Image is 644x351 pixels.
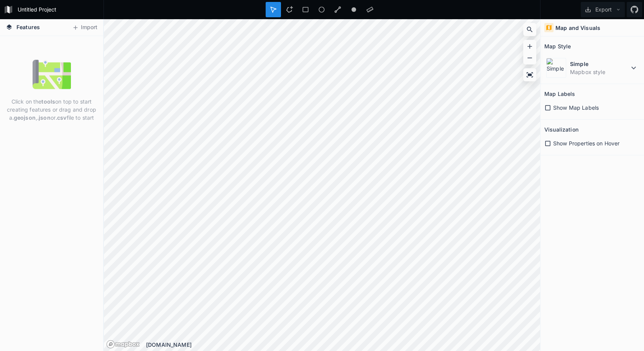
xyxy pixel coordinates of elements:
strong: tools [41,98,55,105]
img: empty [33,55,71,94]
span: Show Map Labels [553,104,599,112]
dd: Mapbox style [570,68,629,76]
h2: Map Labels [544,88,575,100]
strong: .geojson [12,114,36,121]
div: [DOMAIN_NAME] [146,341,540,349]
span: Show Properties on Hover [553,139,619,147]
h4: Map and Visuals [555,24,600,32]
strong: .csv [56,114,67,121]
img: Simple [546,58,566,78]
strong: .json [37,114,51,121]
h2: Visualization [544,124,578,135]
button: Export [581,2,625,17]
a: Mapbox logo [106,340,140,349]
p: Click on the on top to start creating features or drag and drop a , or file to start [6,97,97,122]
h2: Map Style [544,40,571,52]
span: Features [16,23,40,31]
dt: Simple [570,60,629,68]
button: Import [68,21,101,34]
